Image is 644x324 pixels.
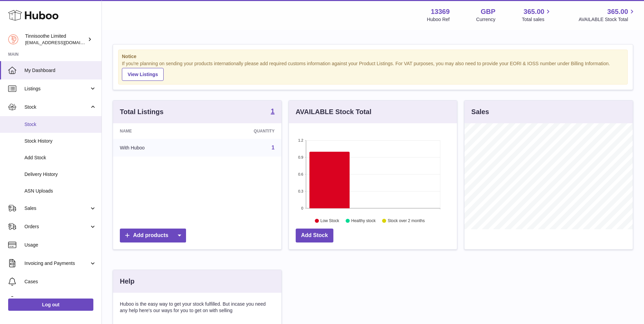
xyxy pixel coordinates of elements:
span: 365.00 [523,7,544,16]
th: Name [113,123,202,139]
th: Quantity [202,123,281,139]
a: Add products [120,229,186,242]
strong: 1 [271,108,275,114]
text: 0.9 [298,155,303,159]
span: Delivery History [24,171,96,178]
span: Sales [24,205,89,212]
span: AVAILABLE Stock Total [578,16,636,23]
a: Log out [8,299,93,311]
text: 0.6 [298,172,303,176]
span: Invoicing and Payments [24,260,89,267]
strong: Notice [122,53,624,60]
span: Stock [24,104,89,110]
a: 1 [271,108,275,116]
text: Low Stock [320,218,339,223]
div: Tinnisoothe Limited [25,33,86,46]
span: Cases [24,278,96,285]
text: 0 [301,206,303,210]
span: Add Stock [24,155,96,161]
text: 1.2 [298,138,303,142]
h3: Sales [471,107,489,116]
a: 1 [272,145,275,150]
h3: AVAILABLE Stock Total [296,107,371,116]
a: 365.00 AVAILABLE Stock Total [578,7,636,23]
div: Huboo Ref [427,16,450,23]
span: Stock [24,121,96,128]
img: team@tinnisoothe.com [8,34,18,44]
a: Add Stock [296,229,333,242]
span: Listings [24,86,89,92]
h3: Help [120,277,134,286]
text: Stock over 2 months [388,218,425,223]
p: Huboo is the easy way to get your stock fulfilled. But incase you need any help here's our ways f... [120,301,275,314]
strong: GBP [481,7,495,16]
h3: Total Listings [120,107,164,116]
span: My Dashboard [24,67,96,74]
td: With Huboo [113,139,202,157]
span: [EMAIL_ADDRESS][DOMAIN_NAME] [25,40,100,45]
strong: 13369 [431,7,450,16]
text: Healthy stock [351,218,376,223]
span: Stock History [24,138,96,144]
span: 365.00 [607,7,628,16]
span: Usage [24,242,96,248]
span: ASN Uploads [24,188,96,194]
a: View Listings [122,68,164,81]
div: Currency [476,16,496,23]
span: Orders [24,223,89,230]
div: If you're planning on sending your products internationally please add required customs informati... [122,60,624,81]
span: Total sales [522,16,552,23]
text: 0.3 [298,189,303,193]
a: 365.00 Total sales [522,7,552,23]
